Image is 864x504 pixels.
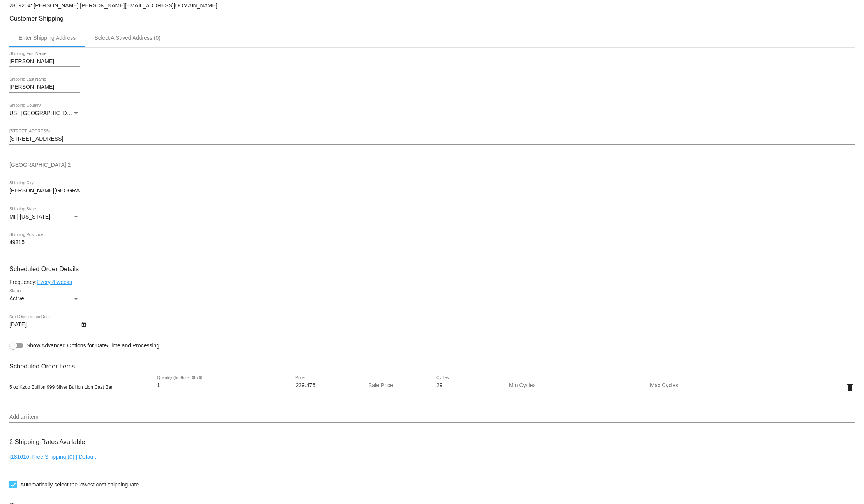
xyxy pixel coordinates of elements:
h3: Scheduled Order Details [9,265,855,273]
span: Show Advanced Options for Date/Time and Processing [27,342,159,349]
span: Automatically select the lowest cost shipping rate [20,480,139,489]
input: Shipping Street 2 [9,162,855,168]
mat-icon: delete [845,382,855,392]
button: Open calendar [80,320,88,328]
h3: Customer Shipping [9,15,855,22]
h3: Scheduled Order Items [9,357,855,370]
input: Shipping City [9,188,80,194]
mat-select: Shipping State [9,214,80,220]
span: US | [GEOGRAPHIC_DATA] [9,110,78,116]
div: Enter Shipping Address [19,35,76,41]
input: Add an item [9,414,855,420]
div: Select A Saved Address (0) [94,35,161,41]
h3: 2 Shipping Rates Available [9,434,85,450]
input: Next Occurrence Date [9,322,80,328]
input: Min Cycles [509,382,579,389]
input: Sale Price [368,382,425,389]
div: Frequency: [9,279,855,285]
input: Cycles [436,382,498,389]
mat-select: Status [9,296,80,302]
input: Shipping Last Name [9,84,80,90]
a: Every 4 weeks [37,279,72,285]
input: Max Cycles [650,382,720,389]
input: Shipping Street 1 [9,136,855,142]
input: Quantity (In Stock: 9876) [157,382,227,389]
span: 5 oz Kzoo Bullion 999 Silver Bullion Lion Cast Bar [9,384,113,390]
input: Shipping First Name [9,58,80,65]
p: 2869204: [PERSON_NAME] [PERSON_NAME][EMAIL_ADDRESS][DOMAIN_NAME] [9,2,855,9]
input: Shipping Postcode [9,240,80,246]
a: [181610] Free Shipping (0) | Default [9,454,96,460]
span: Active [9,295,24,301]
span: MI | [US_STATE] [9,213,50,220]
mat-select: Shipping Country [9,110,80,116]
input: Price [295,382,357,389]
